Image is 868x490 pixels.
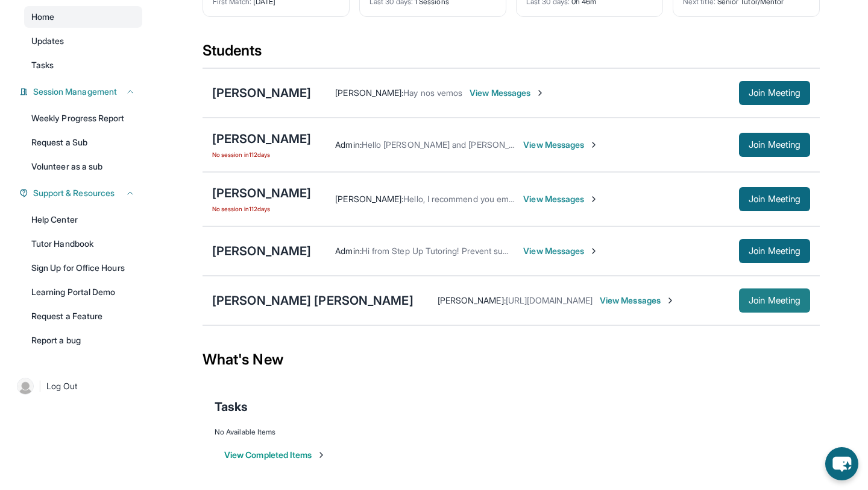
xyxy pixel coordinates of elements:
a: Tasks [24,54,142,76]
span: Admin : [335,246,361,256]
img: user-img [17,378,34,395]
button: Session Management [28,86,135,98]
span: Home [31,11,54,23]
div: [PERSON_NAME] [212,130,311,147]
button: Join Meeting [739,133,810,157]
img: Chevron-Right [589,194,599,204]
button: Join Meeting [739,81,810,105]
span: View Messages [523,139,599,151]
span: Log Out [46,380,78,392]
span: No session in 112 days [212,150,311,159]
span: View Messages [600,294,675,307]
span: [PERSON_NAME] : [335,87,403,98]
span: Hay nos vemos [403,87,462,98]
a: |Log Out [12,373,142,399]
a: Learning Portal Demo [24,281,142,303]
span: [URL][DOMAIN_NAME] [506,295,593,305]
img: Chevron-Right [665,296,675,305]
span: | [39,379,42,393]
div: [PERSON_NAME] [PERSON_NAME] [212,292,414,309]
span: View Messages [523,245,599,257]
a: Weekly Progress Report [24,107,142,129]
button: Join Meeting [739,187,810,211]
div: What's New [203,333,820,386]
a: Tutor Handbook [24,233,142,255]
a: Volunteer as a sub [24,156,142,177]
div: [PERSON_NAME] [212,185,311,202]
div: Students [203,41,820,68]
div: No Available Items [215,427,808,437]
a: Updates [24,30,142,52]
span: Tasks [215,398,248,415]
button: chat-button [825,447,858,480]
img: Chevron-Right [589,246,599,256]
span: Join Meeting [749,297,800,304]
a: Sign Up for Office Hours [24,257,142,279]
button: Support & Resources [28,187,135,199]
a: Report a bug [24,329,142,351]
span: [PERSON_NAME] : [335,194,403,204]
div: [PERSON_NAME] [212,243,311,259]
img: Chevron-Right [589,140,599,150]
span: Join Meeting [749,247,800,255]
span: Session Management [33,86,117,98]
a: Help Center [24,209,142,231]
div: [PERSON_NAME] [212,84,311,101]
span: Tasks [31,59,54,71]
span: Updates [31,35,64,47]
a: Request a Sub [24,132,142,153]
span: View Messages [470,87,545,99]
button: View Completed Items [224,449,326,461]
button: Join Meeting [739,288,810,313]
a: Request a Feature [24,305,142,327]
span: Admin : [335,139,361,150]
span: Join Meeting [749,196,800,203]
span: [PERSON_NAME] : [438,295,506,305]
span: Join Meeting [749,89,800,97]
span: View Messages [523,193,599,205]
button: Join Meeting [739,239,810,263]
span: Join Meeting [749,141,800,148]
img: Chevron-Right [535,88,545,98]
span: No session in 112 days [212,204,311,214]
span: Support & Resources [33,187,115,199]
a: Home [24,6,142,28]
